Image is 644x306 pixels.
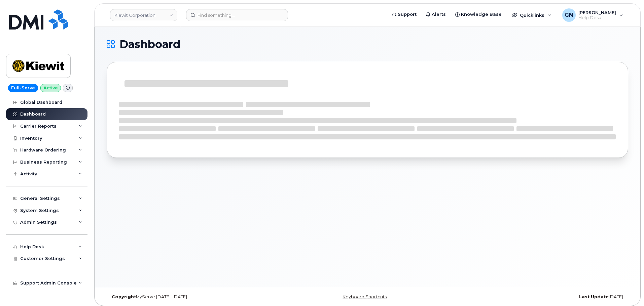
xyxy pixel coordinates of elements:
[107,294,281,300] div: MyServe [DATE]–[DATE]
[343,294,387,299] a: Keyboard Shortcuts
[112,294,136,299] strong: Copyright
[579,294,609,299] strong: Last Update
[454,294,628,300] div: [DATE]
[119,39,180,49] span: Dashboard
